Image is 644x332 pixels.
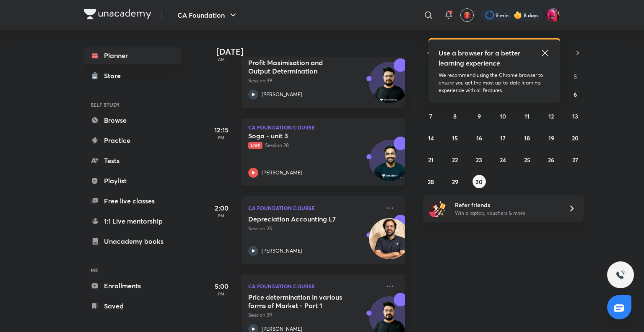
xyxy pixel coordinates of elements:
abbr: September 14, 2025 [428,134,434,142]
abbr: September 28, 2025 [428,178,434,186]
img: avatar [463,11,471,19]
h5: Soga - unit 3 [248,132,353,140]
p: Session 39 [248,77,380,84]
img: Avatar [369,145,410,185]
abbr: September 30, 2025 [475,178,483,186]
div: Store [104,71,126,81]
h5: Price determination in various forms of Market - Part 1 [248,293,353,310]
button: September 16, 2025 [473,131,486,145]
button: September 14, 2025 [424,131,438,145]
a: Company Logo [84,9,151,21]
img: Company Logo [84,9,151,19]
button: September 7, 2025 [424,109,438,123]
button: September 27, 2025 [569,153,582,166]
a: Free live classes [84,192,181,209]
h5: Depreciation Accounting L7 [248,215,353,223]
abbr: September 19, 2025 [548,134,554,142]
button: September 10, 2025 [496,109,510,123]
button: September 17, 2025 [496,131,510,145]
h6: ME [84,263,181,277]
a: Browse [84,112,181,129]
a: Unacademy books [84,233,181,250]
abbr: September 22, 2025 [452,156,458,164]
p: Session 39 [248,311,380,319]
img: ttu [615,270,626,280]
h5: Profit Maximisation and Output Determination [248,58,353,75]
h6: SELF STUDY [84,97,181,112]
p: CA Foundation Course [248,281,380,291]
p: We recommend using the Chrome browser to ensure you get the most up-to-date learning experience w... [439,71,550,94]
abbr: September 12, 2025 [548,112,554,120]
button: September 28, 2025 [424,175,438,188]
a: Saved [84,298,181,314]
abbr: September 29, 2025 [452,178,458,186]
abbr: September 16, 2025 [476,134,482,142]
abbr: September 21, 2025 [428,156,434,164]
button: September 22, 2025 [448,153,462,166]
img: Avatar [369,66,410,107]
abbr: Saturday [574,72,577,80]
span: Live [248,142,262,149]
button: September 18, 2025 [520,131,534,145]
abbr: September 10, 2025 [500,112,506,120]
button: September 8, 2025 [448,109,462,123]
img: Anushka Gupta [546,8,560,22]
p: Session 25 [248,225,380,232]
a: Tests [84,152,181,169]
button: September 26, 2025 [545,153,558,166]
a: Playlist [84,172,181,189]
abbr: September 6, 2025 [574,90,577,98]
p: PM [205,291,238,296]
p: [PERSON_NAME] [262,91,302,98]
a: Enrollments [84,277,181,294]
a: Practice [84,132,181,149]
abbr: September 25, 2025 [524,156,530,164]
button: September 13, 2025 [569,109,582,123]
button: September 25, 2025 [520,153,534,166]
p: Session 28 [248,142,380,149]
button: September 29, 2025 [448,175,462,188]
button: avatar [460,8,474,22]
button: September 11, 2025 [520,109,534,123]
h5: 5:00 [205,281,238,291]
abbr: September 7, 2025 [429,112,432,120]
abbr: September 11, 2025 [525,112,530,120]
abbr: September 9, 2025 [478,112,481,120]
abbr: September 26, 2025 [548,156,554,164]
button: CA Foundation [172,7,243,24]
p: [PERSON_NAME] [262,247,302,255]
button: September 21, 2025 [424,153,438,166]
button: September 19, 2025 [545,131,558,145]
h5: 12:15 [205,125,238,135]
a: Planner [84,47,181,64]
button: September 6, 2025 [569,87,582,101]
h4: [DATE] [216,47,413,57]
abbr: September 20, 2025 [572,134,579,142]
p: Win a laptop, vouchers & more [455,209,558,217]
button: September 23, 2025 [473,153,486,166]
p: PM [205,213,238,218]
abbr: September 17, 2025 [500,134,506,142]
abbr: September 8, 2025 [453,112,457,120]
h5: Use a browser for a better learning experience [439,48,522,68]
abbr: September 13, 2025 [572,112,578,120]
abbr: September 24, 2025 [500,156,506,164]
h5: 2:00 [205,203,238,213]
button: September 15, 2025 [448,131,462,145]
button: September 9, 2025 [473,109,486,123]
img: streak [514,11,522,19]
abbr: September 15, 2025 [452,134,458,142]
a: 1:1 Live mentorship [84,213,181,229]
button: September 12, 2025 [545,109,558,123]
button: September 20, 2025 [569,131,582,145]
button: September 24, 2025 [496,153,510,166]
p: PM [205,135,238,140]
abbr: September 23, 2025 [476,156,482,164]
abbr: September 27, 2025 [572,156,578,164]
p: [PERSON_NAME] [262,169,302,177]
button: September 30, 2025 [473,175,486,188]
a: Store [84,67,181,84]
abbr: September 18, 2025 [524,134,530,142]
h6: Refer friends [455,200,558,209]
p: AM [205,57,238,62]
